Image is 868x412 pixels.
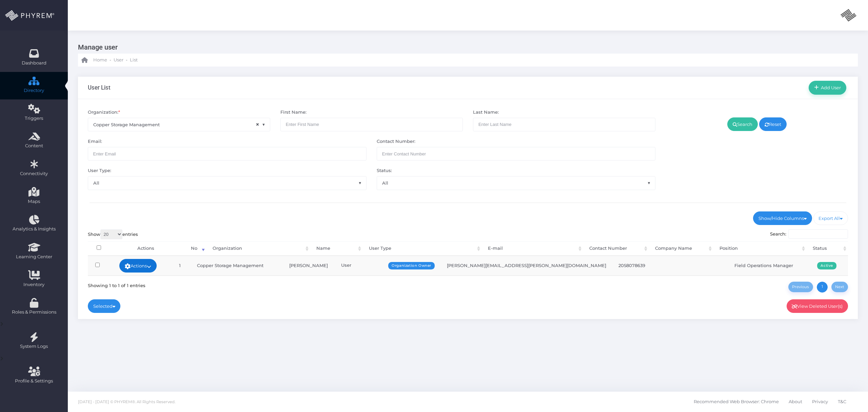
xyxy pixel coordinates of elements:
[88,84,111,91] h3: User List
[100,229,122,239] select: Showentries
[283,256,335,275] td: [PERSON_NAME]
[4,115,63,122] span: Triggers
[88,109,120,116] label: Organization:
[753,211,812,225] a: Show/Hide Columns
[838,392,846,412] a: T&C
[770,229,848,239] label: Search:
[88,176,367,190] span: All
[88,138,102,145] label: Email:
[759,117,787,131] a: Reset
[583,241,649,256] th: Contact Number: activate to sort column ascending
[817,262,836,269] span: Active
[377,167,392,174] label: Status:
[482,241,583,256] th: E-mail: activate to sort column ascending
[807,241,848,256] th: Status: activate to sort column ascending
[727,117,758,131] a: Search
[789,392,802,412] a: About
[130,57,138,63] span: List
[206,241,310,256] th: Organization: activate to sort column ascending
[789,395,802,409] span: About
[441,256,612,275] td: [PERSON_NAME][EMAIL_ADDRESS][PERSON_NAME][DOMAIN_NAME]
[4,281,63,288] span: Inventory
[88,229,138,239] label: Show entries
[191,256,283,275] td: Copper Storage Management
[256,121,259,129] span: ×
[88,147,367,161] input: Enter Email
[15,378,53,385] span: Profile & Settings
[28,198,40,205] span: Maps
[649,241,713,256] th: Company Name: activate to sort column ascending
[4,309,63,316] span: Roles & Permissions
[788,229,848,239] input: Search:
[787,299,848,313] a: View Deleted User(s)
[4,343,63,350] span: System Logs
[108,57,112,63] li: -
[363,241,482,256] th: User Type: activate to sort column ascending
[813,211,848,225] a: Export All
[110,241,182,256] th: Actions
[377,176,655,189] span: All
[694,392,779,412] a: Recommended Web Browser: Chrome
[728,256,811,275] td: Field Operations Manager
[812,395,828,409] span: Privacy
[310,241,363,256] th: Name: activate to sort column ascending
[377,147,655,161] input: Maximum of 10 digits required
[114,57,123,63] span: User
[93,57,107,63] span: Home
[114,54,123,67] a: User
[119,259,157,273] a: Actions
[88,118,270,131] span: Copper Storage Management
[812,392,828,412] a: Privacy
[78,41,853,54] h3: Manage user
[377,176,655,190] span: All
[341,262,435,269] div: User
[817,282,828,293] a: 1
[4,226,63,232] span: Analytics & Insights
[819,85,841,90] span: Add User
[22,60,46,67] span: Dashboard
[88,167,111,174] label: User Type:
[4,143,63,149] span: Content
[280,109,307,116] label: First Name:
[694,395,779,409] span: Recommended Web Browser: Chrome
[4,87,63,94] span: Directory
[4,170,63,177] span: Connectivity
[88,280,145,289] div: Showing 1 to 1 of 1 entries
[280,118,463,131] input: Enter First Name
[182,241,206,256] th: No: activate to sort column ascending
[809,81,846,94] a: Add User
[125,57,129,63] li: -
[713,241,806,256] th: Position: activate to sort column ascending
[78,399,175,404] span: [DATE] - [DATE] © PHYREM®. All Rights Reserved.
[4,254,63,260] span: Learning Center
[388,262,435,269] span: Organization Owner
[88,299,121,313] a: Selected
[612,256,671,275] td: 2058078639
[473,118,655,131] input: Enter Last Name
[88,176,366,189] span: All
[169,256,191,275] td: 1
[473,109,499,116] label: Last Name:
[130,54,138,67] a: List
[838,395,846,409] span: T&C
[377,138,415,145] label: Contact Number:
[81,54,107,67] a: Home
